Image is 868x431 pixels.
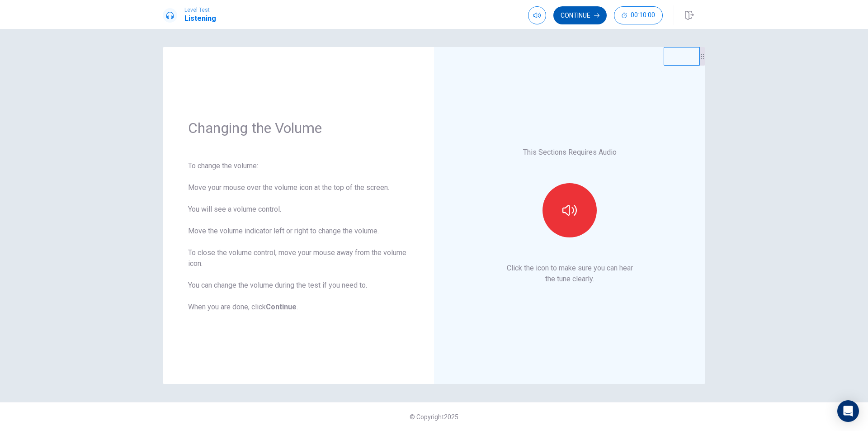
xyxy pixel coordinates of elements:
button: Continue [553,6,607,24]
span: Level Test [184,7,216,13]
div: Open Intercom Messenger [837,400,859,422]
b: Continue [266,303,297,311]
button: 00:10:00 [614,6,663,24]
span: © Copyright 2025 [410,413,458,421]
p: Click the icon to make sure you can hear the tune clearly. [507,263,633,284]
p: This Sections Requires Audio [523,147,617,158]
h1: Changing the Volume [188,119,409,137]
span: 00:10:00 [631,12,655,19]
h1: Listening [184,13,216,24]
div: To change the volume: Move your mouse over the volume icon at the top of the screen. You will see... [188,161,409,313]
